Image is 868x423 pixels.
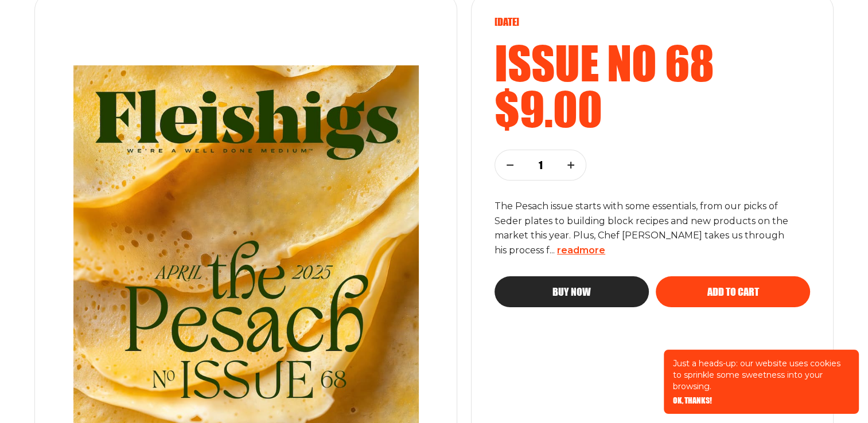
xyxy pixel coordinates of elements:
[673,358,850,392] p: Just a heads-up: our website uses cookies to sprinkle some sweetness into your browsing.
[495,199,791,258] p: The Pesach issue starts with some essentials, from our picks of Seder plates to building block re...
[707,287,759,297] span: Add to cart
[495,276,649,307] button: Buy now
[495,15,810,28] p: [DATE]
[552,287,591,297] span: Buy now
[495,85,810,131] h2: $9.00
[673,397,712,405] button: OK, THANKS!
[495,40,810,85] h2: Issue no 68
[533,159,548,171] p: 1
[557,245,605,256] span: read more
[656,276,810,307] button: Add to cart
